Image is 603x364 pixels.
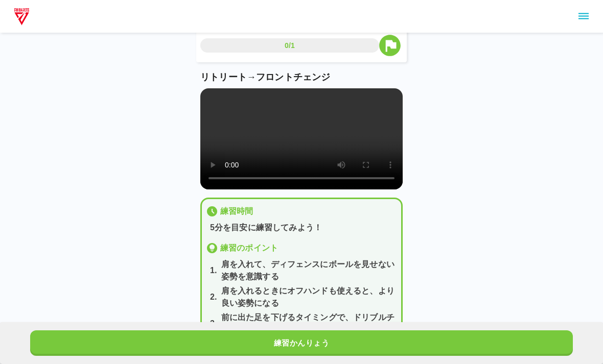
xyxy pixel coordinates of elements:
[220,242,278,254] p: 練習のポイント
[221,285,397,309] p: 肩を入れるときにオフハンドも使えると、より良い姿勢になる
[575,8,592,25] button: sidemenu
[210,264,217,277] p: 1 .
[221,258,397,283] p: 肩を入れて、ディフェンスにボールを見せない姿勢を意識する
[210,318,217,330] p: 3 .
[285,40,295,51] p: 0/1
[220,205,253,217] p: 練習時間
[200,70,403,84] p: リトリート→フロントチェンジ
[210,291,217,303] p: 2 .
[210,222,397,234] p: 5分を目安に練習してみよう！
[12,6,31,27] img: dummy
[30,330,573,356] button: 練習かんりょう
[221,311,397,336] p: 前に出た足を下げるタイミングで、ドリブルチェンジを同時に行う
